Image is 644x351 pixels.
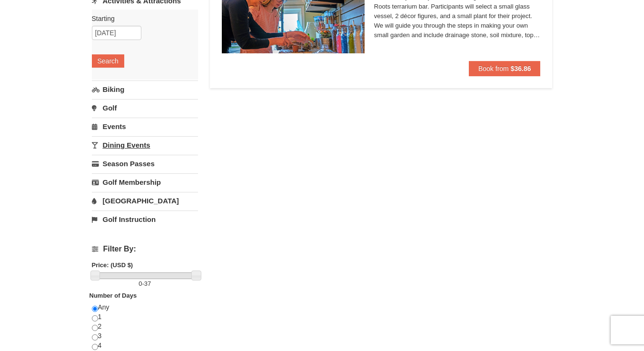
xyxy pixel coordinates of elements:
[92,245,198,253] h4: Filter By:
[92,14,191,23] label: Starting
[92,80,198,98] a: Biking
[92,136,198,154] a: Dining Events
[144,280,151,287] span: 37
[92,99,198,117] a: Golf
[92,261,133,269] strong: Price: (USD $)
[478,65,509,72] span: Book from
[92,192,198,210] a: [GEOGRAPHIC_DATA]
[469,61,541,76] button: Book from $36.86
[92,173,198,191] a: Golf Membership
[511,65,531,72] strong: $36.86
[92,118,198,135] a: Events
[92,54,124,68] button: Search
[89,292,137,299] strong: Number of Days
[139,280,142,287] span: 0
[92,155,198,172] a: Season Passes
[92,279,198,289] label: -
[92,211,198,228] a: Golf Instruction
